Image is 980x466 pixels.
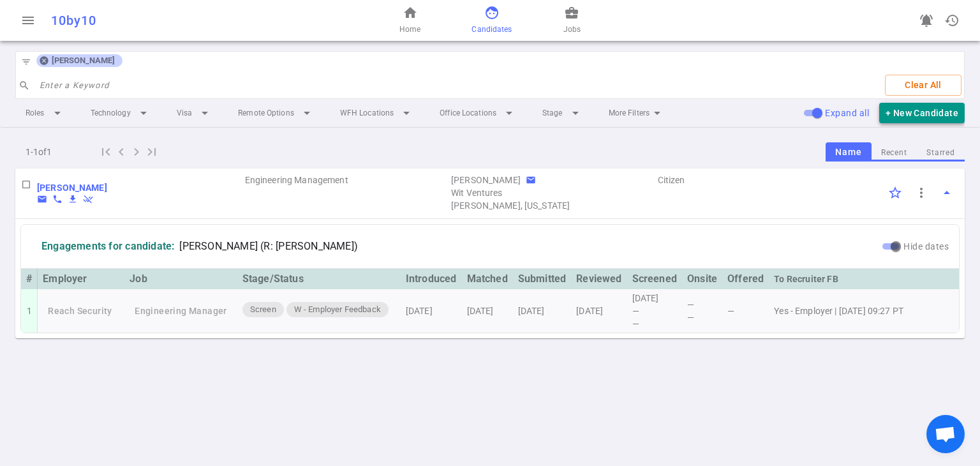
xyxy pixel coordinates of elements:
td: Options [863,169,965,212]
div: — [632,317,677,330]
li: WFH Locations [330,101,424,124]
button: Open history [939,8,965,33]
span: Jobs [563,23,581,36]
td: [DATE] [462,289,513,333]
button: Name [826,142,871,162]
li: Stage [532,101,593,124]
span: remove_done [83,194,93,204]
span: Agency [451,186,655,199]
td: [DATE] [513,289,572,333]
div: 1 - 1 of 1 [15,142,98,162]
li: Roles [15,101,75,124]
td: Visa [657,169,863,212]
span: email [526,175,536,185]
button: Clear All [885,75,961,96]
div: — [687,311,717,324]
div: — [687,298,717,311]
th: Screened [627,269,682,289]
span: Candidate Recruiters [451,199,655,212]
td: Roles [244,169,450,212]
button: Toggle Expand/Collapse [934,180,960,206]
th: Matched [462,269,513,289]
div: Click to Starred [882,179,909,206]
td: [DATE] [571,289,627,333]
td: — [722,289,769,333]
span: Hide dates [903,241,949,252]
div: Engagements for candidate: [41,240,174,253]
button: Copy Candidate email [37,194,47,204]
th: Introduced [401,269,462,289]
div: 10by10 [51,13,322,28]
button: Copy Recruiter email [526,175,536,185]
span: face [484,5,500,20]
span: notifications_active [919,13,934,28]
span: [PERSON_NAME] (R: [PERSON_NAME]) [179,240,358,253]
span: arrow_drop_up [939,185,954,200]
button: Open menu [15,8,41,33]
div: — [632,304,677,317]
li: Technology [80,101,161,124]
span: Expand all [825,108,869,118]
span: business_center [564,5,579,20]
span: Candidates [471,23,512,36]
a: Jobs [563,5,581,36]
div: Recruiter [451,174,521,186]
th: Reviewed [571,269,627,289]
span: more_vert [914,185,929,200]
span: Home [399,23,420,36]
li: Remote Options [228,101,325,124]
li: Visa [167,101,223,124]
span: menu [20,13,36,28]
th: Onsite [682,269,722,289]
span: home [403,5,418,20]
span: [PERSON_NAME] [47,56,120,66]
th: Stage/Status [237,269,401,289]
a: Go to see announcements [914,8,939,33]
a: Candidates [471,5,512,36]
b: [PERSON_NAME] [37,183,107,193]
span: email [37,194,47,204]
td: 1 [21,289,38,333]
div: [DATE] [632,292,677,304]
button: Download resume [68,194,78,204]
th: Job [124,269,237,289]
span: Screen [245,304,281,316]
a: Home [399,5,420,36]
button: Copy Candidate phone [52,194,63,204]
button: Starred [917,144,965,162]
span: W - Employer Feedback [289,304,386,316]
td: [DATE] [401,289,462,333]
button: Withdraw candidate [83,194,93,204]
span: search [19,80,30,91]
li: Office Locations [429,101,527,124]
button: Recent [872,144,917,162]
th: # [21,269,38,289]
button: + New Candidate [879,103,965,124]
a: Open chat [926,415,965,453]
span: phone [52,194,63,204]
a: Go to Edit [37,181,107,194]
th: Submitted [513,269,572,289]
i: file_download [68,194,78,204]
span: filter_list [21,57,31,67]
th: Employer [38,269,124,289]
th: Offered [722,269,769,289]
span: history [944,13,960,28]
li: More Filters [598,101,675,124]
